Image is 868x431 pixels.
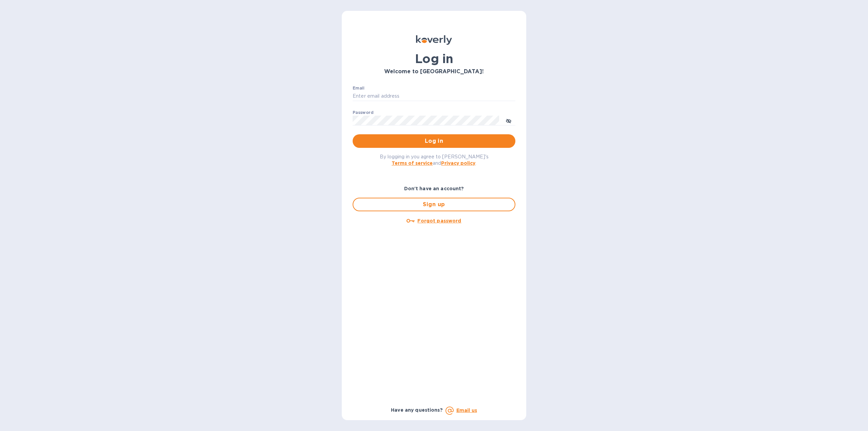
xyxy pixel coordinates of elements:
a: Privacy policy [441,160,475,166]
span: By logging in you agree to [PERSON_NAME]'s and . [380,154,489,166]
button: Sign up [353,198,515,211]
label: Password [353,111,373,115]
u: Forgot password [417,218,461,223]
b: Don't have an account? [404,186,464,191]
span: Sign up [359,200,509,209]
button: toggle password visibility [502,114,515,127]
button: Log in [353,134,515,148]
h3: Welcome to [GEOGRAPHIC_DATA]! [353,68,515,75]
label: Email [353,86,364,90]
a: Email us [456,408,477,413]
img: Koverly [416,35,452,45]
b: Have any questions? [391,407,443,413]
span: Log in [358,137,510,145]
input: Enter email address [353,91,515,101]
a: Terms of service [392,160,433,166]
h1: Log in [353,52,515,66]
